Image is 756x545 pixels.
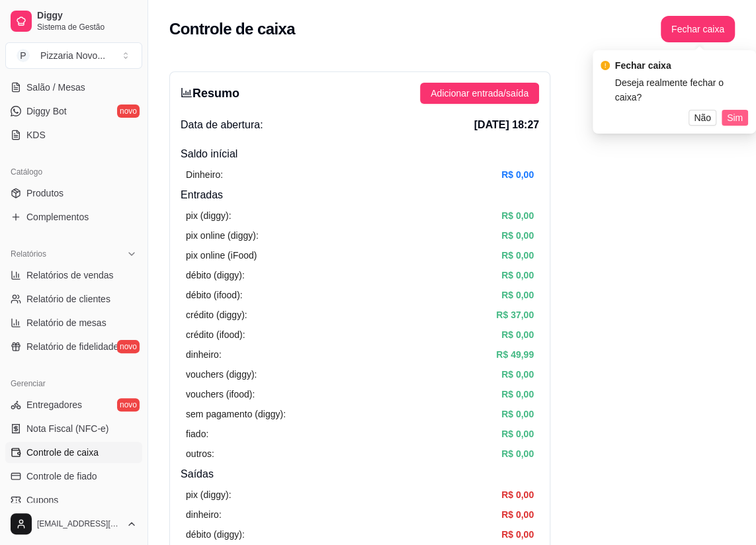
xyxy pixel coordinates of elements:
article: vouchers (ifood): [186,387,255,401]
a: Salão / Mesas [5,77,142,98]
span: Nota Fiscal (NFC-e) [26,422,108,435]
article: R$ 0,00 [501,446,534,461]
span: [DATE] 18:27 [474,117,539,133]
h2: Controle de caixa [169,19,295,40]
span: Não [694,110,711,125]
article: débito (ifood): [186,288,243,302]
span: Controle de fiado [26,470,97,483]
button: Sim [722,110,748,126]
h4: Saldo inícial [181,146,539,162]
div: Pizzaria Novo ... [40,49,105,62]
span: Adicionar entrada/saída [431,86,528,101]
span: Complementos [26,210,89,224]
a: Diggy Botnovo [5,101,142,122]
a: Relatório de fidelidadenovo [5,336,142,357]
span: Diggy Bot [26,105,67,118]
article: R$ 0,00 [501,167,534,182]
div: Deseja realmente fechar o caixa? [615,75,748,105]
article: débito (diggy): [186,268,245,282]
article: crédito (diggy): [186,308,247,322]
a: Controle de caixa [5,442,142,463]
a: Relatórios de vendas [5,265,142,286]
span: Sim [727,110,743,125]
span: [EMAIL_ADDRESS][DOMAIN_NAME] [37,519,121,529]
span: exclamation-circle [601,61,610,70]
article: pix online (iFood) [186,248,257,263]
article: R$ 0,00 [501,248,534,263]
a: Produtos [5,183,142,204]
article: R$ 0,00 [501,507,534,522]
span: Entregadores [26,398,82,411]
a: Entregadoresnovo [5,394,142,415]
span: P [17,49,30,62]
h4: Entradas [181,187,539,203]
article: Dinheiro: [186,167,223,182]
h3: Resumo [181,84,239,103]
span: Controle de caixa [26,446,99,459]
article: sem pagamento (diggy): [186,407,286,421]
article: dinheiro: [186,507,222,522]
article: pix (diggy): [186,487,231,502]
span: Sistema de Gestão [37,22,137,32]
span: KDS [26,128,46,142]
article: R$ 0,00 [501,288,534,302]
button: Fechar caixa [661,16,735,42]
a: Controle de fiado [5,466,142,487]
article: R$ 49,99 [496,347,534,362]
div: Gerenciar [5,373,142,394]
article: dinheiro: [186,347,222,362]
span: Relatório de clientes [26,292,110,306]
div: Catálogo [5,161,142,183]
button: Select a team [5,42,142,69]
button: [EMAIL_ADDRESS][DOMAIN_NAME] [5,508,142,540]
a: KDS [5,124,142,146]
span: Relatório de fidelidade [26,340,118,353]
a: Complementos [5,206,142,228]
article: pix online (diggy): [186,228,259,243]
span: Relatórios de vendas [26,269,114,282]
a: Relatório de mesas [5,312,142,333]
article: R$ 0,00 [501,228,534,243]
a: Cupons [5,489,142,511]
a: Relatório de clientes [5,288,142,310]
article: R$ 0,00 [501,208,534,223]
a: Nota Fiscal (NFC-e) [5,418,142,439]
article: R$ 0,00 [501,268,534,282]
span: Produtos [26,187,63,200]
span: Data de abertura: [181,117,263,133]
article: crédito (ifood): [186,327,245,342]
article: vouchers (diggy): [186,367,257,382]
article: outros: [186,446,214,461]
article: R$ 0,00 [501,487,534,502]
span: Relatórios [11,249,46,259]
article: R$ 0,00 [501,527,534,542]
article: débito (diggy): [186,527,245,542]
button: Adicionar entrada/saída [420,83,539,104]
article: R$ 0,00 [501,427,534,441]
article: R$ 0,00 [501,407,534,421]
h4: Saídas [181,466,539,482]
button: Não [689,110,716,126]
article: R$ 0,00 [501,327,534,342]
article: R$ 0,00 [501,387,534,401]
span: Relatório de mesas [26,316,106,329]
article: R$ 37,00 [496,308,534,322]
article: fiado: [186,427,208,441]
article: R$ 0,00 [501,367,534,382]
span: Diggy [37,10,137,22]
span: Cupons [26,493,58,507]
div: Fechar caixa [615,58,748,73]
span: bar-chart [181,87,192,99]
span: Salão / Mesas [26,81,85,94]
article: pix (diggy): [186,208,231,223]
a: DiggySistema de Gestão [5,5,142,37]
